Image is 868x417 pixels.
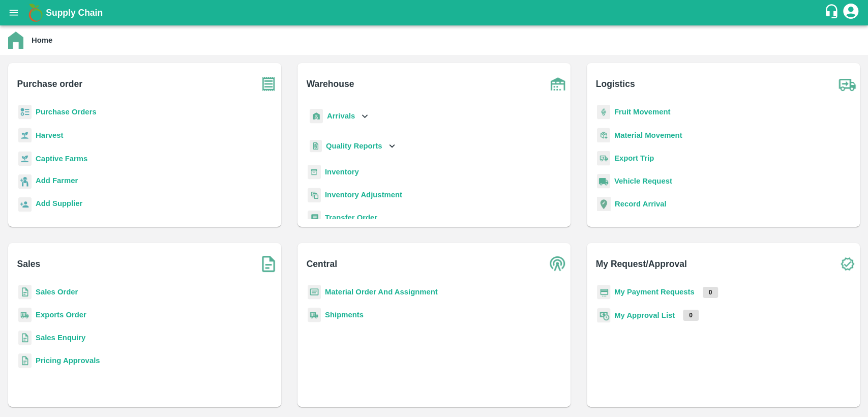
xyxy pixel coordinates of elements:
a: Inventory Adjustment [325,191,402,199]
img: truck [834,71,860,97]
b: Supply Chain [46,8,103,18]
img: purchase [256,71,281,97]
img: soSales [256,251,281,277]
a: Transfer Order [325,214,377,222]
div: customer-support [824,4,842,22]
p: 0 [703,287,719,298]
img: fruit [597,105,610,120]
img: warehouse [545,71,571,97]
b: Logistics [596,77,635,91]
div: Quality Reports [308,136,398,157]
b: Warehouse [307,77,354,91]
img: recordArrival [597,197,611,211]
img: payment [597,285,610,300]
img: whTransfer [308,211,321,225]
a: Material Order And Assignment [325,288,438,296]
img: sales [18,285,32,300]
img: whArrival [310,109,323,124]
b: Sales [17,257,41,271]
img: shipments [308,308,321,322]
b: Add Supplier [36,199,82,207]
a: Pricing Approvals [36,356,100,365]
a: Inventory [325,168,359,176]
img: approval [597,308,610,323]
img: sales [18,331,32,345]
b: Quality Reports [326,142,382,150]
img: supplier [18,197,32,212]
img: sales [18,353,32,368]
img: logo [25,3,46,23]
a: Shipments [325,311,364,319]
a: Vehicle Request [614,177,672,185]
a: Harvest [36,131,63,139]
b: My Request/Approval [596,257,687,271]
b: Arrivals [327,112,355,120]
a: Captive Farms [36,155,87,163]
div: Arrivals [308,105,371,128]
img: farmer [18,174,32,189]
a: Export Trip [614,154,654,162]
img: central [545,251,571,277]
img: home [8,32,23,49]
a: Sales Order [36,288,78,296]
p: 0 [683,310,699,321]
a: Fruit Movement [614,108,671,116]
a: Exports Order [36,311,86,319]
a: Record Arrival [615,200,667,208]
img: vehicle [597,174,610,189]
a: My Approval List [614,311,675,319]
b: Purchase order [17,77,82,91]
button: open drawer [2,1,25,24]
a: Supply Chain [46,6,824,20]
img: reciept [18,105,32,120]
b: Home [32,36,52,44]
a: Material Movement [614,131,682,139]
img: shipments [18,308,32,322]
img: centralMaterial [308,285,321,300]
img: qualityReport [310,140,322,153]
b: Add Farmer [36,176,78,185]
a: Add Farmer [36,175,78,189]
img: inventory [308,188,321,202]
a: Purchase Orders [36,108,97,116]
a: Add Supplier [36,198,82,212]
img: harvest [18,151,32,166]
a: Sales Enquiry [36,334,85,342]
b: Central [307,257,337,271]
img: harvest [18,128,32,143]
img: delivery [597,151,610,166]
img: material [597,128,610,143]
a: My Payment Requests [614,288,695,296]
img: check [834,251,860,277]
img: whInventory [308,165,321,180]
div: account of current user [842,2,860,23]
